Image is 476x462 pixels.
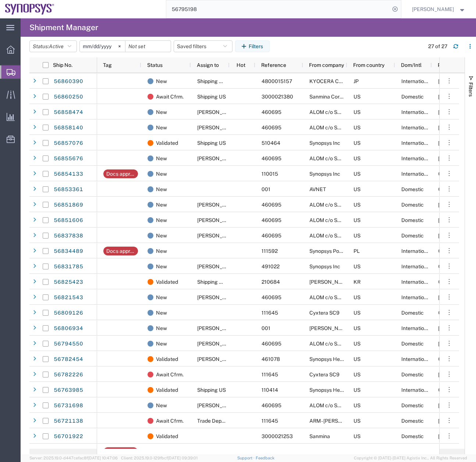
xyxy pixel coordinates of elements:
span: 460695 [262,109,281,115]
a: 56860250 [53,91,84,103]
div: Docs approval needed [106,247,135,255]
span: 09/18/2025 [438,155,454,161]
span: ALOM c/o SYNOPSYS [309,402,361,408]
span: Synopsys Headquarters USSV [309,356,380,362]
span: Dom/Intl [401,62,422,68]
span: 09/17/2025 [438,279,471,285]
span: [DATE] 09:39:01 [168,456,198,460]
span: US [354,155,360,161]
span: Rafael Chacon [197,325,239,331]
span: 09/18/2025 [438,233,454,239]
span: 09/05/2025 [438,433,454,439]
a: 56825423 [53,276,84,288]
span: 09/18/2025 [438,294,454,300]
span: US [354,217,360,223]
span: 111592 [262,248,278,254]
span: Shipping US [197,140,226,146]
span: JP [354,78,359,84]
a: 56858474 [53,107,84,118]
span: International [401,264,431,269]
span: 4800015157 [262,78,292,84]
span: New [156,166,167,182]
span: 09/16/2025 [438,264,471,269]
span: International [401,125,431,130]
span: Validated [156,135,178,151]
span: 09/16/2025 [438,356,471,362]
span: Validated [156,382,178,398]
span: International [401,279,431,285]
span: Kris Ford [197,233,239,239]
span: 09/19/2025 [438,109,454,115]
span: 09/12/2025 [438,325,454,331]
span: New [156,120,167,135]
span: Rafael Chacon [197,109,239,115]
span: Active [49,43,64,49]
span: Trade Department [197,418,240,424]
a: 56782226 [53,369,84,381]
span: 460695 [262,155,281,161]
span: International [401,325,431,331]
span: Domestic [401,433,424,439]
span: 461078 [262,356,280,362]
span: Shipping APAC [197,78,233,84]
span: 111645 [262,372,278,377]
span: ARM - Cyrus 1 [309,418,369,424]
span: Status [147,62,163,68]
span: New [156,320,167,336]
span: KYOCERA CORPORATION [309,78,372,84]
span: Synopsys Inc [309,140,340,146]
span: 110414 [262,387,278,393]
span: US [354,356,360,362]
span: Validated [156,274,178,290]
span: ALOM c/o SYNOPSYS [309,109,361,115]
span: 460695 [262,125,281,130]
span: 460695 [262,217,281,223]
span: Shipping US [197,94,226,100]
span: International [401,356,431,362]
span: 111645 [262,310,278,316]
span: Hot [237,62,245,68]
span: Domestic [401,217,424,223]
span: KR [354,279,360,285]
span: From company [309,62,344,68]
span: Tag [103,62,112,68]
div: Docs approval needed [106,447,135,456]
span: ALOM c/o SYNOPSYS [309,233,361,239]
a: Feedback [256,456,274,460]
span: Ship No. [53,62,72,68]
span: Await Cfrm. [156,367,184,382]
span: New [156,197,167,212]
span: US [354,372,360,377]
span: Zach Anderson [197,356,239,362]
span: Kris Ford [197,155,239,161]
span: New [156,182,167,197]
a: 56837838 [53,230,84,242]
span: US [354,418,360,424]
span: PL [354,248,360,254]
h4: Shipment Manager [29,18,98,37]
span: 09/18/2025 [438,202,454,208]
span: Kris Ford [197,402,239,408]
span: 510464 [262,140,280,146]
span: Server: 2025.19.0-d447cefac8f [29,456,118,460]
a: 56860390 [53,76,84,87]
span: Domestic [401,372,424,377]
a: 56782454 [53,354,84,365]
span: Sanmina [309,433,330,439]
span: 491022 [262,264,280,269]
span: 09/18/2025 [438,217,454,223]
a: 56763985 [53,384,84,396]
span: International [401,109,431,115]
span: New [156,243,167,259]
a: 56853361 [53,184,84,196]
span: ALOM c/o SYNOPSYS [309,294,361,300]
a: 56831785 [53,261,84,273]
span: 001 [262,186,270,192]
span: New [156,259,167,274]
a: 56794550 [53,338,84,350]
span: New [156,398,167,413]
span: US [354,109,360,115]
span: 460695 [262,402,281,408]
img: logo [5,4,54,15]
span: Shipping APAC [197,279,233,285]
